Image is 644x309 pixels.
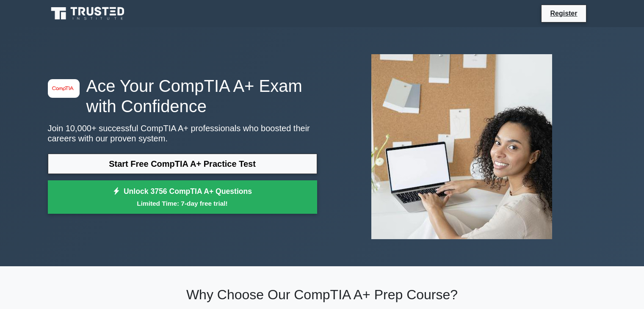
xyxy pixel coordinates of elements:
a: Unlock 3756 CompTIA A+ QuestionsLimited Time: 7-day free trial! [48,180,317,214]
p: Join 10,000+ successful CompTIA A+ professionals who boosted their careers with our proven system. [48,123,317,143]
a: Start Free CompTIA A+ Practice Test [48,154,317,174]
h1: Ace Your CompTIA A+ Exam with Confidence [48,76,317,116]
a: Register [545,8,582,19]
small: Limited Time: 7-day free trial! [58,199,307,208]
h2: Why Choose Our CompTIA A+ Prep Course? [48,287,597,303]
